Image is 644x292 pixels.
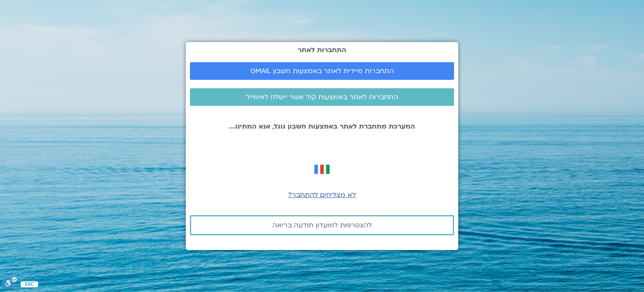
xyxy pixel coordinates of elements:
[190,46,454,54] h2: התחברות לאתר
[273,221,372,229] span: להצטרפות למועדון תודעה בריאה
[190,123,454,130] p: המערכת מתחברת לאתר באמצעות חשבון גוגל, אנא המתינו...
[288,190,356,200] a: לא מצליחים להתחבר?
[246,93,398,101] span: התחברות לאתר באמצעות קוד אשר יישלח לאימייל
[190,215,454,235] a: להצטרפות למועדון תודעה בריאה
[190,88,454,106] a: התחברות לאתר באמצעות קוד אשר יישלח לאימייל
[190,62,454,80] a: התחברות מיידית לאתר באמצעות חשבון GMAIL
[250,67,394,75] span: התחברות מיידית לאתר באמצעות חשבון GMAIL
